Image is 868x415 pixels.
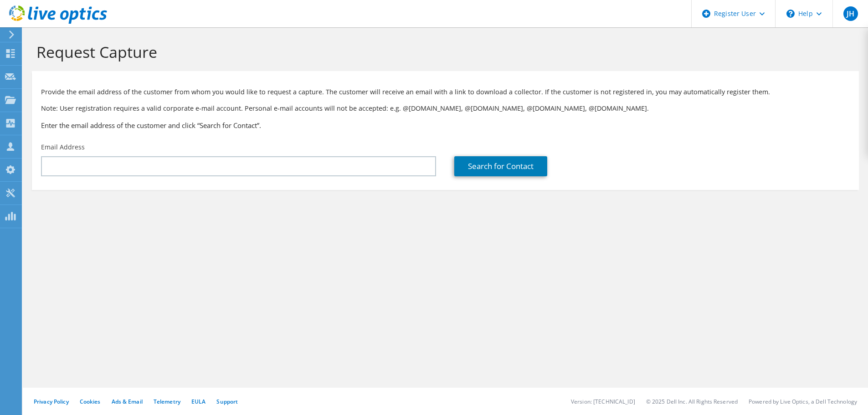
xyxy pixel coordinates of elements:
[41,103,850,113] p: Note: User registration requires a valid corporate e-mail account. Personal e-mail accounts will ...
[154,398,180,405] a: Telemetry
[41,143,85,152] label: Email Address
[80,398,101,405] a: Cookies
[571,398,635,405] li: Version: [TECHNICAL_ID]
[454,156,547,176] a: Search for Contact
[36,42,850,61] h1: Request Capture
[41,120,850,130] h3: Enter the email address of the customer and click “Search for Contact”.
[191,398,205,405] a: EULA
[34,398,69,405] a: Privacy Policy
[216,398,238,405] a: Support
[112,398,143,405] a: Ads & Email
[786,10,795,18] svg: \n
[646,398,738,405] li: © 2025 Dell Inc. All Rights Reserved
[41,87,850,97] p: Provide the email address of the customer from whom you would like to request a capture. The cust...
[843,6,858,21] span: JH
[749,398,857,405] li: Powered by Live Optics, a Dell Technology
